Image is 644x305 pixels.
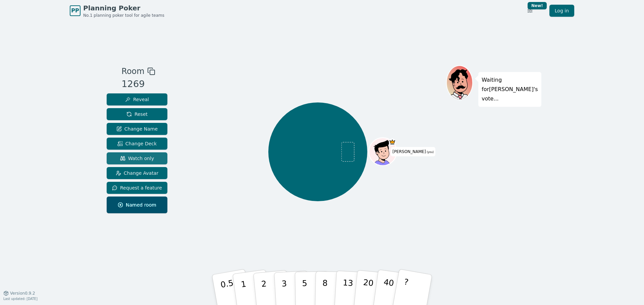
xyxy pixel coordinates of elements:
[125,96,149,103] span: Reveal
[121,77,155,91] div: 1269
[549,5,574,17] a: Log in
[426,151,434,154] span: (you)
[528,2,547,9] div: New!
[120,155,154,162] span: Watch only
[107,93,167,105] button: Reveal
[83,13,164,18] span: No.1 planning poker tool for agile teams
[118,202,156,208] span: Named room
[107,182,167,194] button: Request a feature
[71,7,79,15] span: PP
[107,197,167,213] button: Named room
[121,65,144,77] span: Room
[389,139,396,146] span: James is the host
[3,297,38,301] span: Last updated: [DATE]
[107,167,167,179] button: Change Avatar
[3,291,35,296] button: Version0.9.2
[524,5,536,17] button: New!
[116,170,159,176] span: Change Avatar
[482,75,538,103] p: Waiting for [PERSON_NAME] 's vote...
[107,108,167,120] button: Reset
[116,126,158,132] span: Change Name
[126,111,148,118] span: Reset
[107,123,167,135] button: Change Name
[112,184,162,191] span: Request a feature
[107,152,167,164] button: Watch only
[107,138,167,150] button: Change Deck
[10,291,35,296] span: Version 0.9.2
[117,140,157,147] span: Change Deck
[83,3,164,13] span: Planning Poker
[370,139,396,165] button: Click to change your avatar
[70,3,164,18] a: PPPlanning PokerNo.1 planning poker tool for agile teams
[391,147,435,156] span: Click to change your name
